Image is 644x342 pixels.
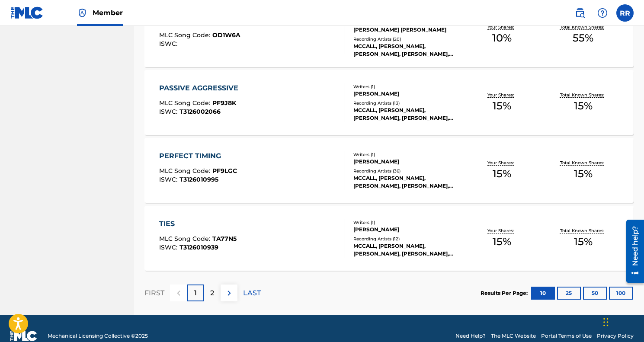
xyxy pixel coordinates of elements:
p: LAST [243,288,261,298]
div: Writers ( 1 ) [353,219,461,226]
div: User Menu [616,4,634,22]
img: Top Rightsholder [77,8,87,18]
a: Public Search [571,4,589,22]
iframe: Resource Center [620,214,644,288]
p: Your Shares: [487,160,516,166]
button: 100 [609,287,633,300]
div: MCCALL, [PERSON_NAME], [PERSON_NAME], [PERSON_NAME], [PERSON_NAME] [353,242,461,258]
p: 1 [194,288,197,298]
a: Privacy Policy [597,332,634,340]
p: Your Shares: [487,227,516,234]
button: 25 [557,287,581,300]
span: 15 % [493,166,511,182]
span: MLC Song Code : [159,167,212,175]
span: MLC Song Code : [159,235,212,243]
a: ONE EYE OPENMLC Song Code:OD1W6AISWC:Writers (3)[PERSON_NAME], [PERSON_NAME] [PERSON_NAME] [PERSO... [144,2,634,67]
img: logo [10,331,37,341]
span: T3126002066 [179,108,221,115]
div: Writers ( 1 ) [353,151,461,158]
div: [PERSON_NAME] [353,90,461,98]
div: MCCALL, [PERSON_NAME], [PERSON_NAME], [PERSON_NAME], [PERSON_NAME] [353,174,461,190]
div: PASSIVE AGGRESSIVE [159,83,243,93]
span: 15 % [574,234,593,249]
p: Your Shares: [487,92,516,98]
div: [PERSON_NAME] [353,158,461,166]
div: MCCALL, [PERSON_NAME], [PERSON_NAME], [PERSON_NAME], [PERSON_NAME] [353,106,461,122]
span: 15 % [574,166,593,182]
span: 15 % [493,234,511,249]
span: TA77N5 [212,235,237,243]
span: ISWC : [159,108,179,115]
div: Drag [603,309,609,335]
img: help [597,8,608,18]
img: right [224,288,234,298]
p: Total Known Shares: [560,24,606,30]
img: search [575,8,585,18]
p: Results Per Page: [481,289,530,297]
span: T3126010939 [179,243,218,251]
div: Recording Artists ( 20 ) [353,36,461,42]
a: PERFECT TIMINGMLC Song Code:PF9LGCISWC:T3126010995Writers (1)[PERSON_NAME]Recording Artists (36)M... [144,138,634,203]
p: Total Known Shares: [560,160,606,166]
span: MLC Song Code : [159,99,212,107]
span: ISWC : [159,243,179,251]
p: 2 [210,288,214,298]
span: 15 % [493,98,511,114]
div: Help [594,4,611,22]
div: Recording Artists ( 13 ) [353,100,461,106]
span: T3126010995 [179,176,218,183]
span: PF9J8K [212,99,236,107]
iframe: Chat Widget [601,300,644,342]
button: 10 [531,287,555,300]
span: MLC Song Code : [159,31,212,39]
div: Recording Artists ( 12 ) [353,236,461,242]
span: 15 % [574,98,593,114]
span: ISWC : [159,176,179,183]
div: Recording Artists ( 36 ) [353,168,461,174]
p: FIRST [144,288,164,298]
span: Mechanical Licensing Collective © 2025 [48,332,148,340]
p: Total Known Shares: [560,92,606,98]
div: PERFECT TIMING [159,151,237,161]
button: 50 [583,287,607,300]
a: TIESMLC Song Code:TA77N5ISWC:T3126010939Writers (1)[PERSON_NAME]Recording Artists (12)MCCALL, [PE... [144,206,634,271]
span: 10 % [492,30,512,46]
div: Writers ( 1 ) [353,83,461,90]
img: MLC Logo [10,6,44,19]
div: [PERSON_NAME] [353,226,461,233]
p: Total Known Shares: [560,227,606,234]
a: Portal Terms of Use [541,332,592,340]
span: PF9LGC [212,167,237,175]
a: PASSIVE AGGRESSIVEMLC Song Code:PF9J8KISWC:T3126002066Writers (1)[PERSON_NAME]Recording Artists (... [144,70,634,135]
a: The MLC Website [491,332,536,340]
span: OD1W6A [212,31,240,39]
div: TIES [159,219,237,229]
span: 55 % [573,30,593,46]
span: ISWC : [159,40,179,48]
p: Your Shares: [487,24,516,30]
a: Need Help? [455,332,486,340]
span: Member [93,8,123,18]
div: MCCALL, [PERSON_NAME], [PERSON_NAME], [PERSON_NAME], [PERSON_NAME] [353,42,461,58]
